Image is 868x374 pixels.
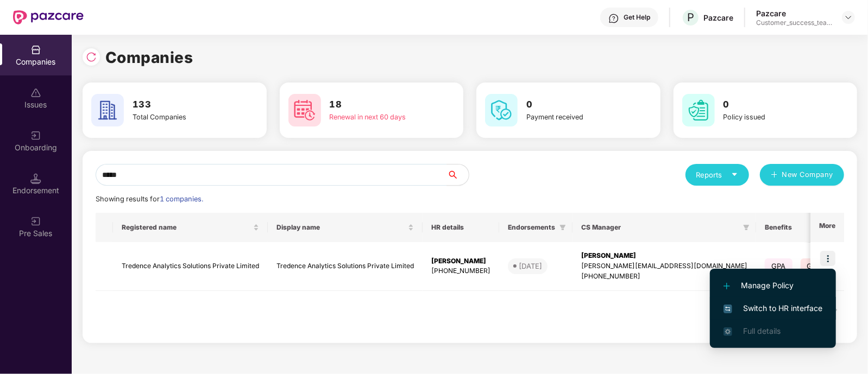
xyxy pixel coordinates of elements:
img: svg+xml;base64,PHN2ZyB4bWxucz0iaHR0cDovL3d3dy53My5vcmcvMjAwMC9zdmciIHdpZHRoPSIxMi4yMDEiIGhlaWdodD... [724,283,730,289]
div: Renewal in next 60 days [330,112,423,123]
span: Manage Policy [724,280,822,291]
img: svg+xml;base64,PHN2ZyB3aWR0aD0iMTQuNSIgaGVpZ2h0PSIxNC41IiB2aWV3Qm94PSIwIDAgMTYgMTYiIGZpbGw9Im5vbm... [30,173,41,184]
div: [PHONE_NUMBER] [431,266,490,276]
span: filter [557,221,568,234]
img: New Pazcare Logo [13,10,84,24]
button: plusNew Company [760,164,844,186]
span: P [687,11,694,24]
img: svg+xml;base64,PHN2ZyBpZD0iRHJvcGRvd24tMzJ4MzIiIHhtbG5zPSJodHRwOi8vd3d3LnczLm9yZy8yMDAwL3N2ZyIgd2... [844,13,853,22]
div: [DATE] [519,261,542,271]
h3: 0 [526,98,620,112]
th: Display name [268,213,423,242]
span: New Company [782,169,834,180]
div: [PERSON_NAME] [431,256,490,267]
span: Registered name [122,223,251,232]
span: Showing results for [96,195,203,203]
div: Get Help [624,13,650,22]
div: [PERSON_NAME] [581,251,747,261]
th: More [810,213,844,242]
span: Switch to HR interface [724,302,822,314]
span: caret-down [731,171,738,178]
h1: Companies [105,46,193,69]
div: Policy issued [724,112,817,123]
div: Payment received [526,112,620,123]
div: [PERSON_NAME][EMAIL_ADDRESS][DOMAIN_NAME] [581,261,747,271]
img: svg+xml;base64,PHN2ZyBpZD0iUmVsb2FkLTMyeDMyIiB4bWxucz0iaHR0cDovL3d3dy53My5vcmcvMjAwMC9zdmciIHdpZH... [86,52,97,62]
span: search [446,170,469,179]
img: svg+xml;base64,PHN2ZyBpZD0iQ29tcGFuaWVzIiB4bWxucz0iaHR0cDovL3d3dy53My5vcmcvMjAwMC9zdmciIHdpZHRoPS... [30,45,41,55]
span: filter [741,221,752,234]
div: Customer_success_team_lead [756,18,832,27]
td: Tredence Analytics Solutions Private Limited [268,242,423,291]
img: svg+xml;base64,PHN2ZyB4bWxucz0iaHR0cDovL3d3dy53My5vcmcvMjAwMC9zdmciIHdpZHRoPSI2MCIgaGVpZ2h0PSI2MC... [682,94,715,126]
h3: 0 [724,98,817,112]
img: svg+xml;base64,PHN2ZyB4bWxucz0iaHR0cDovL3d3dy53My5vcmcvMjAwMC9zdmciIHdpZHRoPSI2MCIgaGVpZ2h0PSI2MC... [91,94,124,126]
td: Tredence Analytics Solutions Private Limited [113,242,268,291]
span: plus [771,171,778,180]
th: Registered name [113,213,268,242]
span: Endorsements [508,223,555,232]
div: Total Companies [133,112,226,123]
img: icon [820,251,835,266]
span: Full details [743,326,781,335]
img: svg+xml;base64,PHN2ZyB3aWR0aD0iMjAiIGhlaWdodD0iMjAiIHZpZXdCb3g9IjAgMCAyMCAyMCIgZmlsbD0ibm9uZSIgeG... [30,216,41,227]
img: svg+xml;base64,PHN2ZyB4bWxucz0iaHR0cDovL3d3dy53My5vcmcvMjAwMC9zdmciIHdpZHRoPSI2MCIgaGVpZ2h0PSI2MC... [485,94,518,126]
div: [PHONE_NUMBER] [581,271,747,282]
span: filter [559,224,566,231]
span: GPA [765,258,792,274]
button: search [446,164,469,186]
span: 1 companies. [160,195,203,203]
img: svg+xml;base64,PHN2ZyB4bWxucz0iaHR0cDovL3d3dy53My5vcmcvMjAwMC9zdmciIHdpZHRoPSI2MCIgaGVpZ2h0PSI2MC... [288,94,321,126]
span: filter [743,224,750,231]
div: Pazcare [703,12,733,23]
span: CS Manager [581,223,739,232]
img: svg+xml;base64,PHN2ZyB4bWxucz0iaHR0cDovL3d3dy53My5vcmcvMjAwMC9zdmciIHdpZHRoPSIxNi4zNjMiIGhlaWdodD... [724,327,732,336]
img: svg+xml;base64,PHN2ZyB3aWR0aD0iMjAiIGhlaWdodD0iMjAiIHZpZXdCb3g9IjAgMCAyMCAyMCIgZmlsbD0ibm9uZSIgeG... [30,130,41,141]
div: Reports [696,169,738,180]
span: Display name [276,223,406,232]
img: svg+xml;base64,PHN2ZyBpZD0iSXNzdWVzX2Rpc2FibGVkIiB4bWxucz0iaHR0cDovL3d3dy53My5vcmcvMjAwMC9zdmciIH... [30,87,41,98]
h3: 133 [133,98,226,112]
img: svg+xml;base64,PHN2ZyBpZD0iSGVscC0zMngzMiIgeG1sbnM9Imh0dHA6Ly93d3cudzMub3JnLzIwMDAvc3ZnIiB3aWR0aD... [608,13,619,24]
h3: 18 [330,98,423,112]
div: Pazcare [756,8,832,18]
img: svg+xml;base64,PHN2ZyB4bWxucz0iaHR0cDovL3d3dy53My5vcmcvMjAwMC9zdmciIHdpZHRoPSIxNiIgaGVpZ2h0PSIxNi... [724,305,732,313]
th: HR details [423,213,499,242]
